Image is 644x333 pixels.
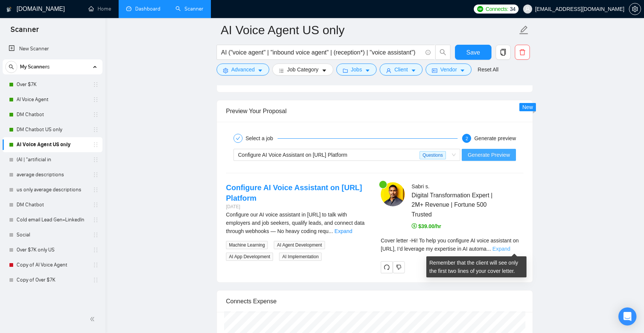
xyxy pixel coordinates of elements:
span: setting [223,68,228,73]
span: setting [629,6,641,12]
span: holder [93,202,99,208]
img: c13J1C00KPXxBbNL3plfDrusmm6kRfh8UJ0uq0UkqC7yyyx7TI4JaPK-PWPAJVFRVV [381,182,405,206]
a: Configure AI Voice Assistant on [URL] Platform [226,183,362,202]
span: holder [93,97,99,103]
a: Copy of Over $7K [17,272,88,288]
span: Client [394,65,408,74]
span: check [236,136,240,141]
div: Preview Your Proposal [226,100,523,122]
a: DM Chatbot [17,107,88,122]
span: holder [93,172,99,178]
span: info-circle [426,50,430,55]
span: Cover letter - Hi! To help you configure AI voice assistant on [URL], I’d leverage my expertise i... [381,238,519,252]
a: DM Chatbot [17,197,88,212]
span: holder [93,82,99,88]
button: redo [381,261,393,273]
span: holder [93,217,99,223]
span: caret-down [258,68,263,73]
span: bars [279,68,284,73]
span: Questions [420,151,446,159]
span: ... [487,246,491,252]
a: (AI | "artificial in [17,152,88,167]
a: average descriptions [17,167,88,182]
span: caret-down [411,68,416,73]
button: search [435,45,450,60]
span: Sabri s . [412,183,429,189]
a: AI Voice Agent [17,92,88,107]
a: Cold email Lead Gen+LinkedIn [17,212,88,227]
span: My Scanners [20,59,50,74]
div: [DATE] [226,203,369,210]
button: search [5,61,17,73]
span: AI Implementation [279,253,322,261]
span: Machine Learning [226,241,268,249]
span: holder [93,112,99,118]
input: Scanner name... [221,21,517,39]
button: userClientcaret-down [380,64,423,76]
span: user [525,6,530,12]
div: Generate preview [474,134,516,143]
button: idcardVendorcaret-down [426,64,472,76]
span: Scanner [5,24,45,40]
div: Configure our AI voice assistant in Vapi.ai to talk with employers and job seekers, qualify leads... [226,210,369,235]
span: edit [519,25,529,35]
a: searchScanner [175,6,203,12]
span: 34 [510,5,516,13]
span: delete [515,49,530,56]
button: delete [515,45,530,60]
span: search [6,64,17,70]
span: search [436,49,450,56]
button: barsJob Categorycaret-down [272,64,333,76]
span: holder [93,247,99,253]
span: user [386,68,391,73]
span: redo [381,264,392,270]
span: AI App Development [226,253,273,261]
div: Remember that the client will see only the first two lines of your cover letter. [381,236,523,253]
span: Generate Preview [468,151,510,159]
span: holder [93,127,99,133]
span: dislike [396,264,401,270]
a: Over $7K only US [17,242,88,257]
img: upwork-logo.png [477,6,483,12]
span: Save [466,48,480,57]
li: My Scanners [3,59,102,288]
span: Vendor [440,65,457,74]
span: holder [93,142,99,148]
a: Copy of AI Voice Agent [17,257,88,272]
span: holder [93,262,99,268]
div: Select a job [246,134,278,143]
a: homeHome [89,6,111,12]
span: Advanced [231,65,255,74]
span: double-left [90,315,97,323]
span: holder [93,232,99,238]
span: folder [343,68,348,73]
span: idcard [432,68,437,73]
button: dislike [393,261,405,273]
span: ... [328,228,333,234]
span: caret-down [460,68,465,73]
a: dashboardDashboard [126,6,160,12]
button: settingAdvancedcaret-down [217,64,269,76]
input: Search Freelance Jobs... [221,48,422,57]
a: setting [629,6,641,12]
a: us only average descriptions [17,182,88,197]
span: holder [93,157,99,163]
div: Open Intercom Messenger [618,307,636,325]
a: Social [17,227,88,242]
li: New Scanner [3,41,102,56]
span: New [522,104,533,110]
span: copy [496,49,510,56]
a: Reset All [478,65,498,74]
span: Connects: [485,5,508,13]
div: Remember that the client will see only the first two lines of your cover letter. [426,256,526,277]
span: Configure our AI voice assistant in [URL] to talk with employers and job seekers, qualify leads, ... [226,212,365,234]
a: Over $7K [17,77,88,92]
span: $39.00/hr [412,223,441,229]
span: Jobs [351,65,362,74]
span: caret-down [322,68,327,73]
span: holder [93,277,99,283]
a: DM Chatbot US only [17,122,88,137]
div: Connects Expense [226,291,523,312]
span: AI Agent Development [274,241,325,249]
img: logo [6,3,12,15]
